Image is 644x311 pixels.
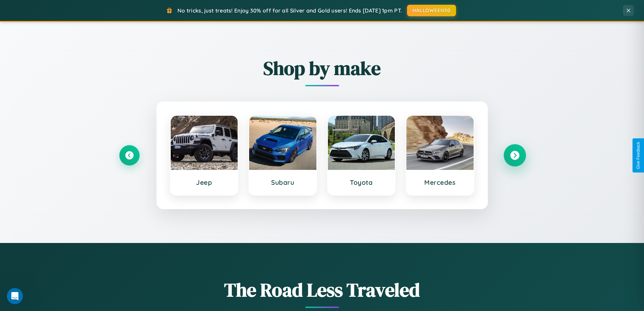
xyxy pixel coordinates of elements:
[335,178,388,186] h3: Toyota
[177,178,231,186] h3: Jeep
[119,277,525,303] h1: The Road Less Traveled
[119,55,525,81] h2: Shop by make
[413,178,467,186] h3: Mercedes
[636,142,641,169] div: Give Feedback
[407,5,456,16] button: HALLOWEEN30
[256,178,310,186] h3: Subaru
[7,288,23,304] iframe: Intercom live chat
[177,7,402,14] span: No tricks, just treats! Enjoy 30% off for all Silver and Gold users! Ends [DATE] 1pm PT.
